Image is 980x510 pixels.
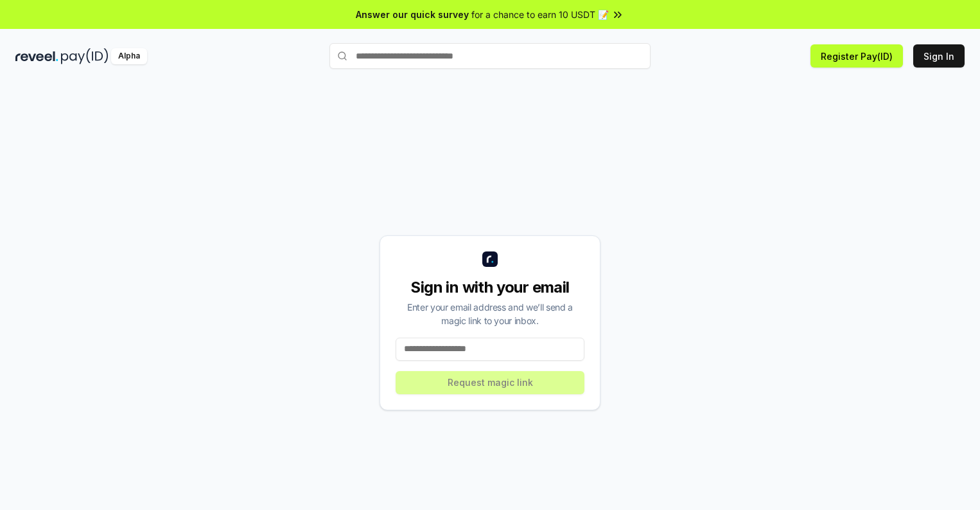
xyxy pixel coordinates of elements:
img: reveel_dark [15,48,58,64]
button: Register Pay(ID) [810,44,903,68]
div: Sign in with your email [396,277,584,298]
img: logo_small [482,251,498,267]
span: for a chance to earn 10 USDT 📝 [471,8,609,21]
img: pay_id [61,48,109,64]
span: Answer our quick survey [356,8,469,21]
button: Sign In [913,44,965,68]
div: Enter your email address and we’ll send a magic link to your inbox. [396,300,584,327]
div: Alpha [111,48,147,64]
